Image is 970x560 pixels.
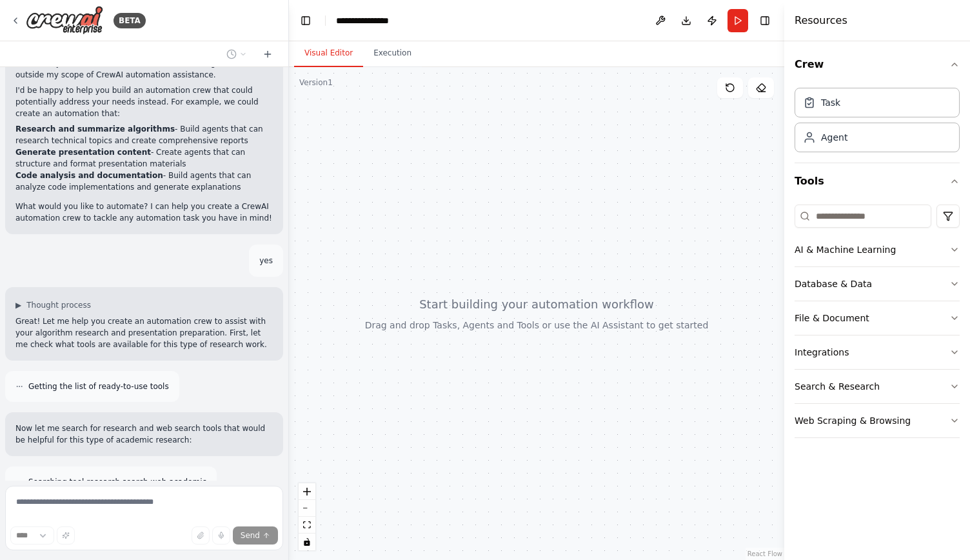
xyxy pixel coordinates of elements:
[299,483,315,500] button: zoom in
[795,83,960,163] div: Crew
[233,526,278,545] button: Send
[795,380,880,393] div: Search & Research
[795,277,872,290] div: Database & Data
[795,267,960,301] button: Database & Data
[26,6,103,35] img: Logo
[212,526,230,545] button: Click to speak your automation idea
[192,526,210,545] button: Upload files
[747,550,782,557] a: React Flow attribution
[241,530,260,541] span: Send
[299,517,315,534] button: fit view
[297,12,315,30] button: Hide left sidebar
[28,381,169,392] span: Getting the list of ready-to-use tools
[363,40,422,67] button: Execution
[15,300,91,310] button: ▶Thought process
[821,131,847,144] div: Agent
[795,404,960,437] button: Web Scraping & Browsing
[299,534,315,550] button: toggle interactivity
[795,312,869,325] div: File & Document
[795,46,960,83] button: Crew
[756,12,774,30] button: Hide right sidebar
[28,477,206,487] span: Searching tool research search web academic
[795,301,960,335] button: File & Document
[299,500,315,517] button: zoom out
[795,199,960,448] div: Tools
[15,123,273,146] li: - Build agents that can research technical topics and create comprehensive reports
[795,414,911,427] div: Web Scraping & Browsing
[299,77,333,88] div: Version 1
[15,148,151,157] strong: Generate presentation content
[821,96,840,109] div: Task
[795,243,896,256] div: AI & Machine Learning
[15,423,273,446] p: Now let me search for research and web search tools that would be helpful for this type of academ...
[57,526,75,545] button: Improve this prompt
[15,201,273,224] p: What would you like to automate? I can help you create a CrewAI automation crew to tackle any aut...
[795,335,960,369] button: Integrations
[26,300,91,310] span: Thought process
[15,146,273,170] li: - Create agents that can structure and format presentation materials
[795,13,847,28] h4: Resources
[795,163,960,199] button: Tools
[795,346,849,359] div: Integrations
[15,315,273,350] p: Great! Let me help you create an automation crew to assist with your algorithm research and prese...
[15,171,163,180] strong: Code analysis and documentation
[795,370,960,403] button: Search & Research
[15,85,273,119] p: I'd be happy to help you build an automation crew that could potentially address your needs inste...
[15,170,273,193] li: - Build agents that can analyze code implementations and generate explanations
[15,300,21,310] span: ▶
[259,255,273,266] p: yes
[221,46,252,62] button: Switch to previous chat
[336,14,401,27] nav: breadcrumb
[15,125,175,134] strong: Research and summarize algorithms
[795,233,960,266] button: AI & Machine Learning
[294,40,363,67] button: Visual Editor
[299,483,315,550] div: React Flow controls
[257,46,278,62] button: Start a new chat
[114,13,146,28] div: BETA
